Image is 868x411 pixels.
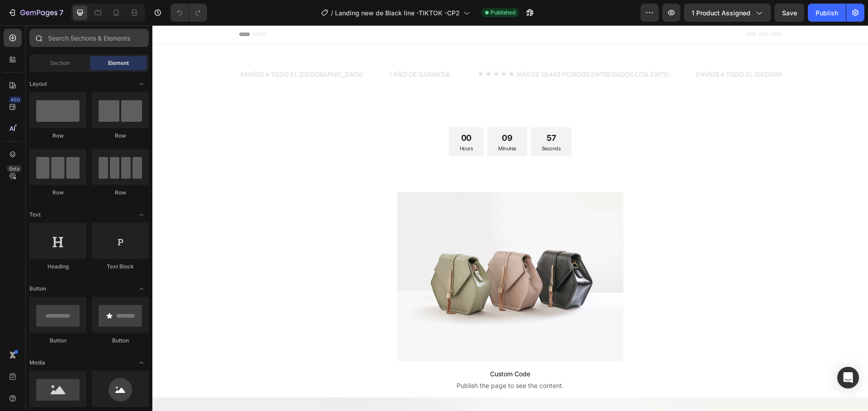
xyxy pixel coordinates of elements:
[92,189,149,197] div: Row
[331,8,333,18] span: /
[837,367,859,388] div: Open Intercom Messenger
[491,9,515,17] span: Published
[29,189,86,197] div: Row
[134,208,149,222] span: Toggle open
[4,4,67,22] button: 7
[816,8,838,18] div: Publish
[134,77,149,91] span: Toggle open
[346,106,364,120] div: 09
[170,4,207,22] div: Undo/Redo
[325,43,516,56] p: ★★★★★ MÁS DE 15,443 PEDIDOS ENTREGADOS CON ÉXITO
[346,120,364,127] p: Minutes
[29,337,86,345] div: Button
[29,263,86,271] div: Heading
[7,165,22,172] div: Beta
[108,59,129,67] span: Element
[808,4,846,22] button: Publish
[9,96,22,103] div: 450
[29,29,149,47] input: Search Sections & Elements
[335,8,460,18] span: Landing new de Black line -TIKTOK -CP2
[50,59,70,67] span: Section
[92,132,149,140] div: Row
[237,43,297,56] p: 1 AÑO DE GARANTÍA
[134,356,149,370] span: Toggle open
[92,263,149,271] div: Text Block
[774,4,804,22] button: Save
[692,8,750,18] span: 1 product assigned
[307,120,321,127] p: Hours
[29,211,41,219] span: Text
[152,25,868,411] iframe: Design area
[59,7,63,18] p: 7
[29,359,45,367] span: Media
[389,120,409,127] p: Seconds
[92,337,149,345] div: Button
[134,282,149,296] span: Toggle open
[389,106,409,120] div: 57
[684,4,771,22] button: 1 product assigned
[782,9,797,17] span: Save
[29,132,86,140] div: Row
[543,43,665,56] p: ENVÍOS A TODO EL [GEOGRAPHIC_DATA]
[29,285,46,293] span: Button
[29,80,47,88] span: Layout
[307,106,321,120] div: 00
